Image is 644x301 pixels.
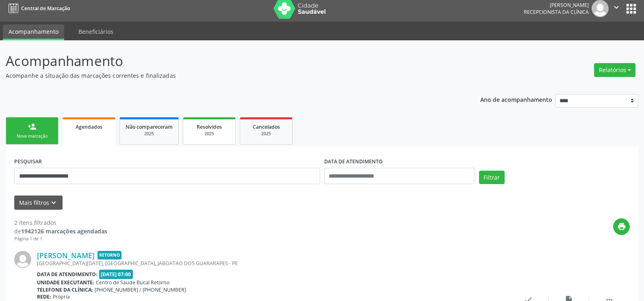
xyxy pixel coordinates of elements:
div: [GEOGRAPHIC_DATA][DATE], [GEOGRAPHIC_DATA], JABOATAO DOS GUARARAPES - PE [37,260,508,267]
span: Agendados [76,123,102,130]
span: [DATE] 07:00 [99,270,133,279]
b: Telefone da clínica: [37,286,93,293]
span: [PHONE_NUMBER] / [PHONE_NUMBER] [95,286,186,293]
div: [PERSON_NAME] [524,2,589,9]
button: Filtrar [479,171,505,185]
i:  [612,3,621,12]
a: Central de Marcação [6,2,70,15]
span: Não compareceram [126,123,173,130]
p: Acompanhamento [6,51,449,71]
span: Cancelados [253,123,280,130]
i: print [617,222,626,231]
span: Central de Marcação [21,5,70,12]
i: keyboard_arrow_down [49,198,58,207]
button: Mais filtroskeyboard_arrow_down [14,196,63,210]
div: 2 itens filtrados [14,218,107,227]
strong: 1942126 marcações agendadas [21,227,107,235]
button: print [613,218,630,235]
span: Resolvidos [197,123,222,130]
div: person_add [28,122,37,131]
img: img [14,251,31,268]
span: Própria [53,293,70,300]
p: Ano de acompanhamento [480,94,552,104]
p: Acompanhe a situação das marcações correntes e finalizadas [6,71,449,80]
a: [PERSON_NAME] [37,251,95,260]
label: DATA DE ATENDIMENTO [324,155,383,168]
b: Unidade executante: [37,279,94,286]
span: Retorno [98,251,121,259]
a: Acompanhamento [3,24,64,40]
div: 2025 [246,131,286,137]
div: 2025 [126,131,173,137]
span: Recepcionista da clínica [524,9,589,15]
div: Página 1 de 1 [14,235,107,242]
span: Centro de Saude Bucal Retorno [96,279,169,286]
div: Nova marcação [12,133,52,139]
a: Beneficiários [73,24,119,39]
div: 2025 [189,131,230,137]
button: apps [624,2,638,16]
b: Rede: [37,293,51,300]
b: Data de atendimento: [37,271,98,278]
label: PESQUISAR [14,155,42,168]
button: Relatórios [594,63,635,77]
div: de [14,227,107,235]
